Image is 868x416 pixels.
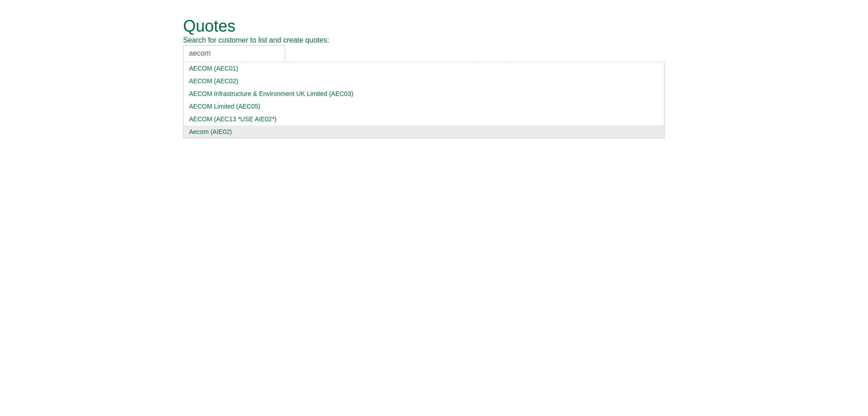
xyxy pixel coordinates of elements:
[189,89,659,98] div: AECOM Infrastructure & Environment UK Limited (AEC03)
[183,17,665,35] h1: Quotes
[189,64,659,73] div: AECOM (AEC01)
[189,127,659,136] div: Aecom (AIE02)
[189,115,659,124] div: AECOM (AEC13 *USE AIE02*)
[189,102,659,111] div: AECOM Limited (AEC05)
[183,36,329,44] span: Search for customer to list and create quotes:
[189,77,659,86] div: AECOM (AEC02)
